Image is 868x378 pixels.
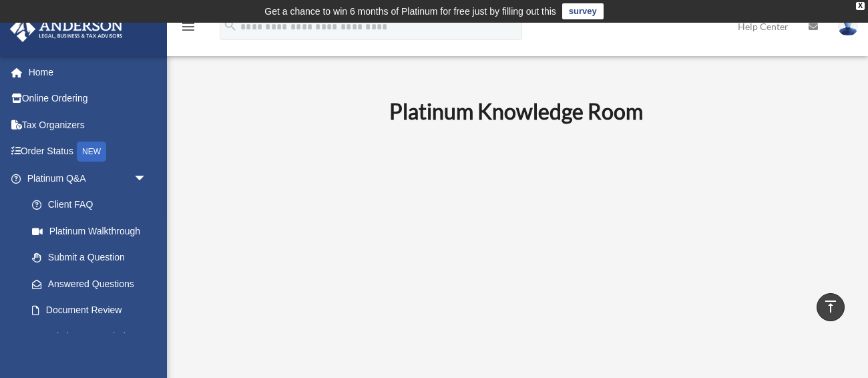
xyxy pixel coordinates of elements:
iframe: 231110_Toby_KnowledgeRoom [316,142,716,368]
span: arrow_drop_down [134,165,160,192]
a: Platinum Walkthrough [19,218,167,244]
a: Answered Questions [19,270,167,297]
i: search [223,18,238,33]
a: survey [562,3,604,19]
i: vertical_align_top [823,299,839,315]
b: Platinum Knowledge Room [389,98,643,124]
a: Platinum Knowledge Room [19,323,160,366]
img: User Pic [838,17,858,36]
a: Submit a Question [19,244,167,271]
div: close [856,2,865,10]
a: Document Review [19,297,167,324]
a: Online Ordering [9,85,167,112]
a: Home [9,59,167,85]
a: vertical_align_top [817,293,845,321]
a: Tax Organizers [9,112,167,138]
img: Anderson Advisors Platinum Portal [6,16,127,42]
div: Get a chance to win 6 months of Platinum for free just by filling out this [264,3,556,19]
a: Platinum Q&Aarrow_drop_down [9,165,167,192]
a: Order StatusNEW [9,138,167,166]
i: menu [180,19,196,35]
a: Client FAQ [19,192,167,218]
a: menu [180,23,196,35]
div: NEW [77,142,106,162]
